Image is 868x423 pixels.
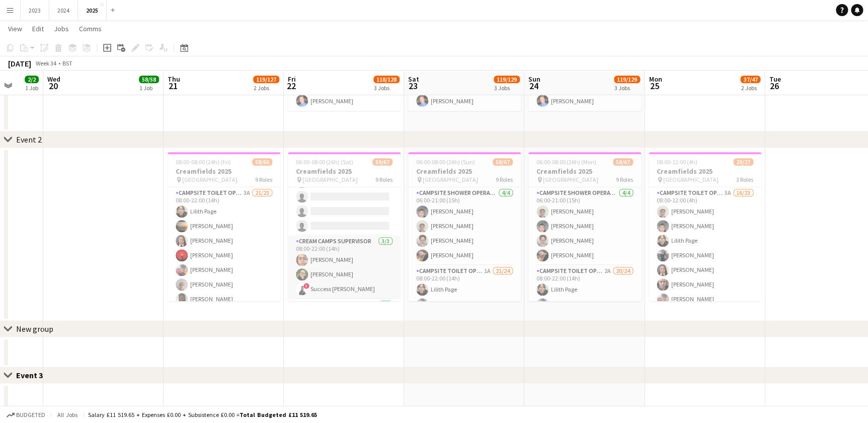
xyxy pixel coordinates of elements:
app-card-role: Campsite Shower Operative4/406:00-21:00 (15h)[PERSON_NAME][PERSON_NAME][PERSON_NAME][PERSON_NAME] [528,187,641,265]
span: Comms [79,24,102,33]
span: Budgeted [16,411,45,418]
span: [GEOGRAPHIC_DATA] [182,176,238,183]
h3: Creamfields 2025 [408,167,521,176]
span: All jobs [55,411,80,418]
span: [GEOGRAPHIC_DATA] [423,176,478,183]
span: 119/129 [614,76,640,83]
span: Sun [528,75,540,84]
span: 26 [767,80,780,92]
span: 22 [286,80,296,92]
div: 3 Jobs [494,84,519,92]
span: Wed [47,75,60,84]
a: Jobs [50,22,73,35]
h3: Creamfields 2025 [528,167,641,176]
span: ! [303,283,309,289]
div: [DATE] [8,58,31,68]
span: 118/128 [373,76,400,83]
app-card-role: Cream Camps Supervisor3/308:00-22:00 (14h)[PERSON_NAME][PERSON_NAME]!Success [PERSON_NAME] [288,236,401,299]
span: 58/58 [139,76,159,83]
button: 2024 [49,1,78,20]
span: 24 [527,80,540,92]
span: Jobs [54,24,69,33]
span: 119/127 [253,76,279,83]
span: 2/2 [25,76,39,83]
span: 3 Roles [736,176,753,183]
button: 2023 [21,1,49,20]
span: 08:00-08:00 (24h) (Fri) [176,158,231,166]
app-job-card: 06:00-08:00 (26h) (Sat)59/67Creamfields 2025 [GEOGRAPHIC_DATA]9 Roles[PERSON_NAME][PERSON_NAME][P... [288,152,401,301]
span: 25 [647,80,662,92]
button: Budgeted [5,409,47,420]
span: Sat [408,75,419,84]
div: Event 3 [16,370,51,380]
a: View [4,22,26,35]
span: 9 Roles [496,176,513,183]
div: New group [16,324,53,334]
div: 2 Jobs [741,84,760,92]
span: 119/129 [494,76,520,83]
span: 21 [166,80,180,92]
span: 9 Roles [375,176,392,183]
span: 06:00-08:00 (26h) (Sat) [296,158,353,166]
span: Edit [32,24,44,33]
span: 9 Roles [255,176,272,183]
div: 3 Jobs [614,84,640,92]
span: Fri [288,75,296,84]
h3: Creamfields 2025 [649,167,761,176]
span: Mon [649,75,662,84]
div: 3 Jobs [374,84,399,92]
span: 06:00-08:00 (26h) (Mon) [536,158,596,166]
span: 37/47 [740,76,760,83]
span: [GEOGRAPHIC_DATA] [302,176,358,183]
span: 9 Roles [616,176,633,183]
app-job-card: 06:00-08:00 (26h) (Sun)58/67Creamfields 2025 [GEOGRAPHIC_DATA]9 RolesCampsite Shower Operative4/4... [408,152,521,301]
app-card-role: Site Manager1/1 [288,299,401,333]
span: 23 [407,80,419,92]
div: 2 Jobs [254,84,279,92]
app-card-role: Campsite Shower Operative4/406:00-21:00 (15h)[PERSON_NAME][PERSON_NAME][PERSON_NAME][PERSON_NAME] [408,187,521,265]
span: Tue [769,75,780,84]
h3: Creamfields 2025 [288,167,401,176]
span: 58/67 [493,158,513,166]
app-job-card: 06:00-08:00 (26h) (Mon)58/67Creamfields 2025 [GEOGRAPHIC_DATA]9 RolesCampsite Shower Operative4/4... [528,152,641,301]
app-job-card: 08:00-08:00 (24h) (Fri)58/66Creamfields 2025 [GEOGRAPHIC_DATA]9 RolesCampsite Toilet Operative3A2... [168,152,280,301]
span: 08:00-12:00 (4h) [657,158,697,166]
div: Salary £11 519.65 + Expenses £0.00 + Subsistence £0.00 = [88,411,317,418]
span: Thu [168,75,180,84]
h3: Creamfields 2025 [168,167,280,176]
span: View [8,24,22,33]
span: Week 34 [33,59,58,67]
span: 58/67 [613,158,633,166]
div: Event 2 [16,134,42,145]
span: 59/67 [372,158,392,166]
span: 20 [46,80,60,92]
span: 06:00-08:00 (26h) (Sun) [416,158,475,166]
span: [GEOGRAPHIC_DATA] [663,176,719,183]
span: 20/27 [733,158,753,166]
span: [GEOGRAPHIC_DATA] [543,176,598,183]
app-job-card: 08:00-12:00 (4h)20/27Creamfields 2025 [GEOGRAPHIC_DATA]3 RolesCampsite Toilet Operative5A16/2308:... [649,152,761,301]
div: 1 Job [139,84,159,92]
button: 2025 [78,1,107,20]
a: Comms [75,22,106,35]
div: BST [62,59,72,67]
div: 1 Job [25,84,38,92]
span: Total Budgeted £11 519.65 [240,411,317,418]
a: Edit [28,22,48,35]
span: 58/66 [252,158,272,166]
